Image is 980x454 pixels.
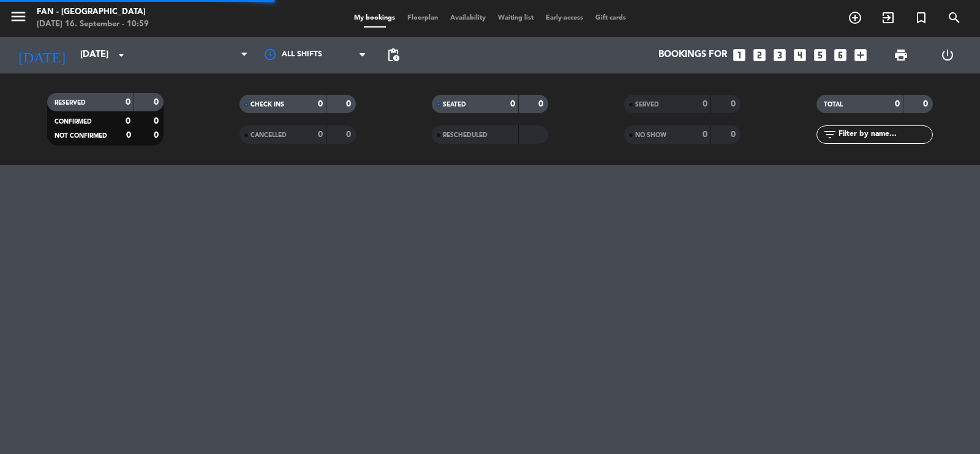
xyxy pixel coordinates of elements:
strong: 0 [126,131,131,140]
i: menu [9,7,28,26]
i: exit_to_app [881,10,895,25]
i: looks_two [752,47,767,63]
strong: 0 [318,100,323,108]
span: CANCELLED [251,132,287,138]
strong: 0 [703,100,707,108]
span: Availability [444,15,492,21]
i: looks_6 [832,47,848,63]
span: Bookings for [658,50,727,61]
strong: 0 [895,100,900,108]
span: WALK IN [872,7,905,28]
strong: 0 [923,100,930,108]
span: NOT CONFIRMED [55,133,107,139]
strong: 0 [731,130,738,139]
span: Special reservation [905,7,938,28]
span: Gift cards [589,15,632,21]
i: add_circle_outline [848,10,862,25]
span: BOOK TABLE [839,7,872,28]
i: turned_in_not [914,10,929,25]
span: My bookings [348,15,401,21]
i: power_settings_new [940,48,955,62]
input: Filter by name... [837,128,932,141]
strong: 0 [346,100,353,108]
strong: 0 [346,130,353,139]
div: LOG OUT [924,37,971,73]
span: TOTAL [824,102,843,108]
i: [DATE] [9,42,74,69]
strong: 0 [703,130,707,139]
i: search [947,10,962,25]
i: add_box [853,47,869,63]
span: pending_actions [386,48,401,62]
strong: 0 [538,100,546,108]
span: SEARCH [938,7,971,28]
i: looks_4 [792,47,808,63]
i: looks_5 [812,47,828,63]
strong: 0 [154,98,161,106]
span: NO SHOW [635,132,666,138]
span: Floorplan [401,15,444,21]
strong: 0 [731,100,738,108]
span: print [894,48,908,62]
i: arrow_drop_down [114,48,129,62]
span: Waiting list [492,15,540,21]
i: looks_one [731,47,747,63]
i: filter_list [823,127,837,142]
strong: 0 [318,130,323,139]
i: looks_3 [772,47,788,63]
span: SERVED [635,102,659,108]
button: menu [9,7,28,30]
span: CHECK INS [251,102,284,108]
span: SEATED [443,102,466,108]
strong: 0 [154,131,161,140]
span: CONFIRMED [55,119,92,125]
strong: 0 [154,117,161,125]
div: Fan - [GEOGRAPHIC_DATA] [37,6,149,18]
div: [DATE] 16. September - 10:59 [37,18,149,31]
strong: 0 [510,100,515,108]
span: RESERVED [55,100,86,106]
span: RESCHEDULED [443,132,488,138]
strong: 0 [126,117,130,125]
strong: 0 [126,98,130,106]
span: Early-access [540,15,589,21]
